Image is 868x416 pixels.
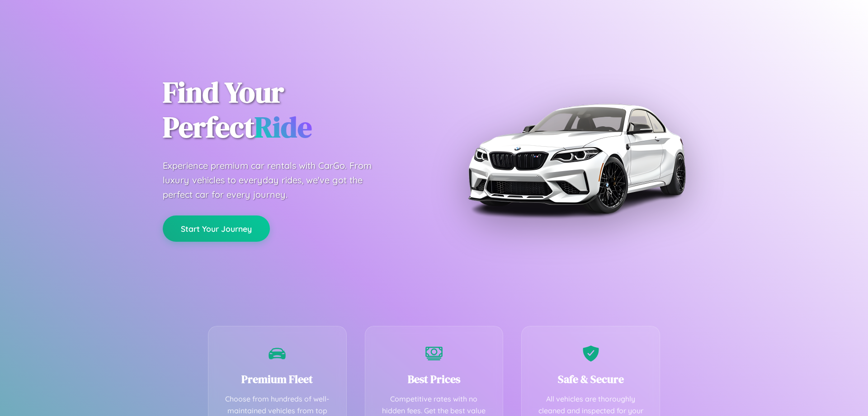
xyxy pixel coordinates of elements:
[535,372,646,387] h3: Safe & Secure
[255,107,312,147] span: Ride
[463,45,689,272] img: Premium BMW car rental vehicle
[163,75,420,145] h1: Find Your Perfect
[163,158,389,202] p: Experience premium car rentals with CarGo. From luxury vehicles to everyday rides, we've got the ...
[222,372,333,387] h3: Premium Fleet
[163,215,270,242] button: Start Your Journey
[379,372,490,387] h3: Best Prices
